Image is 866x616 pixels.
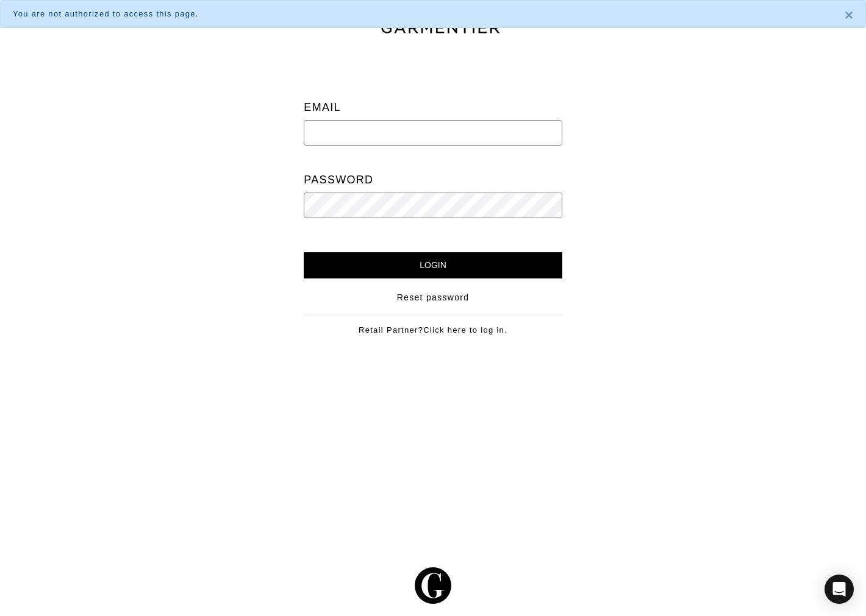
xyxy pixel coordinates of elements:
[397,291,470,304] a: Reset password
[304,95,341,120] label: Email
[13,8,826,20] div: You are not authorized to access this page.
[304,252,562,278] input: Login
[304,314,562,336] div: Retail Partner?
[415,567,451,604] img: g-602364139e5867ba59c769ce4266a9601a3871a1516a6a4c3533f4bc45e69684.svg
[825,575,854,604] div: Open Intercom Messenger
[845,7,853,23] span: ×
[304,168,373,193] label: Password
[423,325,507,335] a: Click here to log in.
